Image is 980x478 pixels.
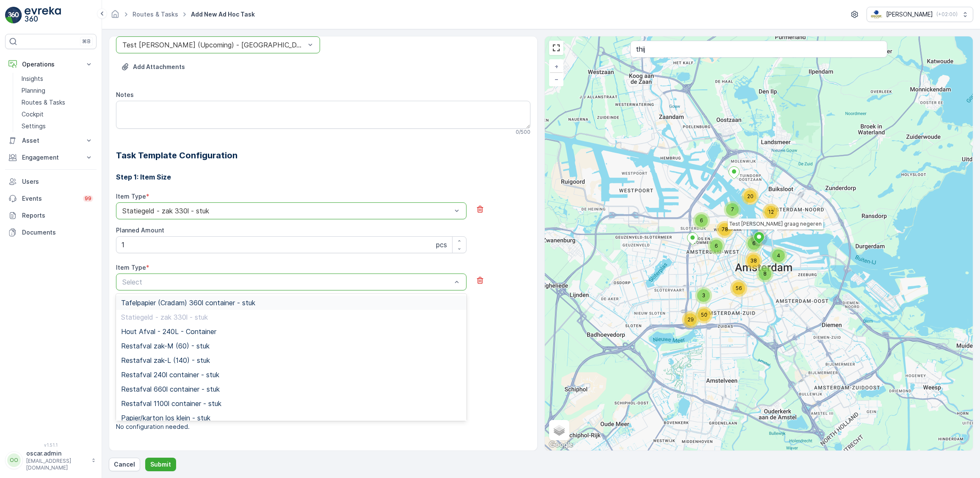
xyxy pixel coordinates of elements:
[867,7,973,22] button: [PERSON_NAME](+02:00)
[114,460,135,469] p: Cancel
[22,136,80,145] p: Asset
[516,129,530,135] p: 0 / 500
[26,458,87,471] p: [EMAIL_ADDRESS][DOMAIN_NAME]
[22,122,46,130] p: Settings
[116,149,530,162] h2: Task Template Configuration
[22,194,78,203] p: Events
[82,38,91,45] p: ⌘B
[133,63,185,71] p: Add Attachments
[25,7,61,24] img: logo_light-DOdMpM7g.png
[116,227,164,234] label: Planned Amount
[5,132,97,149] button: Asset
[870,10,883,19] img: basis-logo_rgb2x.png
[189,10,257,19] span: Add New Ad Hoc Task
[121,400,221,407] span: Restafval 1100l container - stuk
[550,73,563,86] a: Zoom Out
[22,86,45,95] p: Planning
[555,75,559,83] span: −
[22,98,65,107] p: Routes & Tasks
[702,292,705,298] span: 3
[5,56,97,73] button: Operations
[5,173,97,190] a: Users
[550,421,569,439] a: Layers
[5,224,97,241] a: Documents
[18,73,97,85] a: Insights
[22,228,93,237] p: Documents
[22,75,43,83] p: Insights
[770,247,787,264] div: 4
[730,280,747,297] div: 56
[121,371,219,379] span: Restafval 240l container - stuk
[936,11,958,18] p: ( +02:00 )
[550,60,563,73] a: Zoom In
[747,193,754,199] span: 20
[150,460,171,469] p: Submit
[121,414,210,422] span: Papier/karton los klein - stuk
[22,211,93,220] p: Reports
[763,271,767,277] span: 8
[722,226,728,232] span: 78
[116,264,146,271] label: Item Type
[768,209,774,215] span: 12
[22,110,44,119] p: Cockpit
[110,13,120,20] a: Homepage
[5,449,97,471] button: OOoscar.admin[EMAIL_ADDRESS][DOMAIN_NAME]
[116,423,530,431] p: No configuration needed.
[121,356,210,364] span: Restafval zak-L (140) - stuk
[736,285,742,291] span: 56
[22,60,80,69] p: Operations
[756,265,773,282] div: 8
[5,7,22,24] img: logo
[26,449,87,458] p: oscar.admin
[547,439,575,450] img: Google
[696,307,712,323] div: 50
[695,287,712,304] div: 3
[109,458,140,471] button: Cancel
[693,212,710,229] div: 6
[750,257,757,264] span: 38
[5,442,97,448] span: v 1.51.1
[630,41,887,58] input: Search address or service points
[682,311,699,328] div: 29
[700,217,703,224] span: 6
[133,11,178,18] a: Routes & Tasks
[745,252,762,269] div: 38
[145,458,176,471] button: Submit
[18,97,97,108] a: Routes & Tasks
[701,312,707,318] span: 50
[22,177,93,186] p: Users
[116,91,134,98] label: Notes
[116,193,146,200] label: Item Type
[5,207,97,224] a: Reports
[121,342,210,350] span: Restafval zak-M (60) - stuk
[22,153,80,162] p: Engagement
[777,252,780,259] span: 4
[116,172,530,182] h3: Step 1: Item Size
[547,439,575,450] a: Open this area in Google Maps (opens a new window)
[731,206,734,213] span: 7
[121,299,255,307] span: Tafelpapier (Cradam) 360l container - stuk
[121,385,220,393] span: Restafval 660l container - stuk
[745,235,762,252] div: 6
[687,316,694,323] span: 29
[742,188,759,205] div: 20
[708,238,725,254] div: 6
[436,240,447,250] p: pcs
[5,149,97,166] button: Engagement
[555,63,558,70] span: +
[716,221,733,238] div: 78
[7,453,21,467] div: OO
[762,204,779,221] div: 12
[116,60,190,74] button: Upload File
[122,277,452,287] p: Select
[121,313,208,321] span: Statiegeld - zak 330l - stuk
[18,108,97,120] a: Cockpit
[85,195,91,202] p: 99
[121,328,216,335] span: Hout Afval - 240L - Container
[18,120,97,132] a: Settings
[18,85,97,97] a: Planning
[550,41,563,54] a: View Fullscreen
[724,201,741,218] div: 7
[5,190,97,207] a: Events99
[886,10,933,19] p: [PERSON_NAME]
